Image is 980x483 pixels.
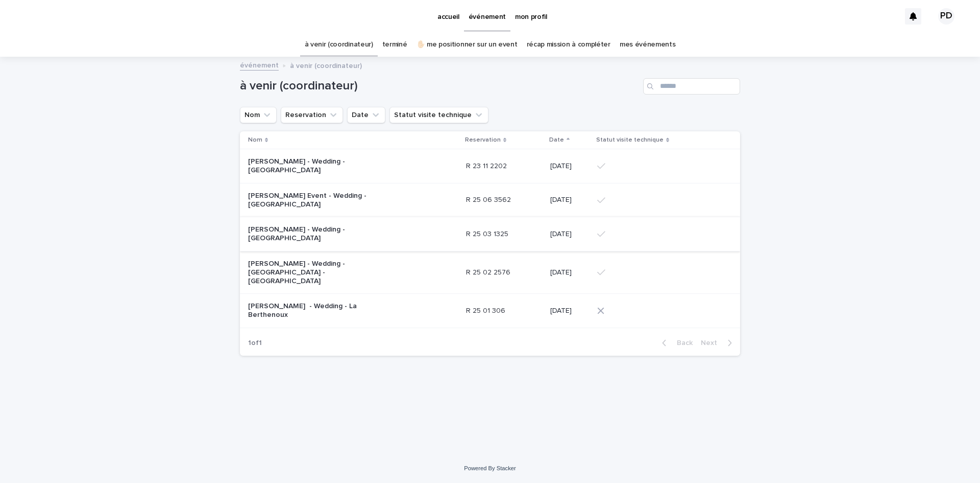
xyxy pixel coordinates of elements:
button: Next [697,338,740,348]
a: Powered By Stacker [464,465,516,471]
p: Date [549,134,564,146]
button: Date [347,107,385,123]
p: R 23 11 2202 [466,160,509,171]
p: Nom [248,134,262,146]
p: [PERSON_NAME] - Wedding - [GEOGRAPHIC_DATA] [248,157,376,175]
tr: [PERSON_NAME] - Wedding - [GEOGRAPHIC_DATA]R 25 03 1325R 25 03 1325 [DATE] [240,217,740,251]
img: Ls34BcGeRexTGTNfXpUC [20,6,119,27]
p: R 25 02 2576 [466,266,512,277]
p: R 25 03 1325 [466,228,510,239]
button: Statut visite technique [389,107,488,123]
h1: à venir (coordinateur) [240,79,639,94]
p: [PERSON_NAME] - Wedding - La Berthenoux [248,302,376,319]
p: R 25 06 3562 [466,194,513,204]
tr: [PERSON_NAME] - Wedding - [GEOGRAPHIC_DATA] - [GEOGRAPHIC_DATA]R 25 02 2576R 25 02 2576 [DATE] [240,251,740,293]
tr: [PERSON_NAME] Event - Wedding - [GEOGRAPHIC_DATA]R 25 06 3562R 25 06 3562 [DATE] [240,183,740,217]
p: 1 of 1 [240,331,270,356]
button: Reservation [281,107,343,123]
button: Back [654,338,697,348]
p: Statut visite technique [596,134,664,146]
p: à venir (coordinateur) [290,59,362,71]
p: Reservation [465,134,501,146]
p: [PERSON_NAME] Event - Wedding - [GEOGRAPHIC_DATA] [248,192,376,209]
p: [DATE] [550,268,589,277]
a: événement [240,59,279,71]
p: [PERSON_NAME] - Wedding - [GEOGRAPHIC_DATA] [248,225,376,243]
a: récap mission à compléter [527,33,610,57]
p: [DATE] [550,307,589,315]
p: [PERSON_NAME] - Wedding - [GEOGRAPHIC_DATA] - [GEOGRAPHIC_DATA] [248,260,376,285]
a: à venir (coordinateur) [305,33,373,57]
a: mes événements [620,33,676,57]
p: R 25 01 306 [466,305,507,315]
p: [DATE] [550,230,589,239]
a: terminé [382,33,407,57]
button: Nom [240,107,277,123]
span: Next [701,339,723,347]
div: PD [938,8,954,25]
span: Back [671,339,693,347]
p: [DATE] [550,196,589,204]
tr: [PERSON_NAME] - Wedding - [GEOGRAPHIC_DATA]R 23 11 2202R 23 11 2202 [DATE] [240,149,740,183]
input: Search [643,78,740,95]
p: [DATE] [550,162,589,171]
tr: [PERSON_NAME] - Wedding - La BerthenouxR 25 01 306R 25 01 306 [DATE] [240,294,740,328]
a: ✋🏻 me positionner sur un event [416,33,518,57]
